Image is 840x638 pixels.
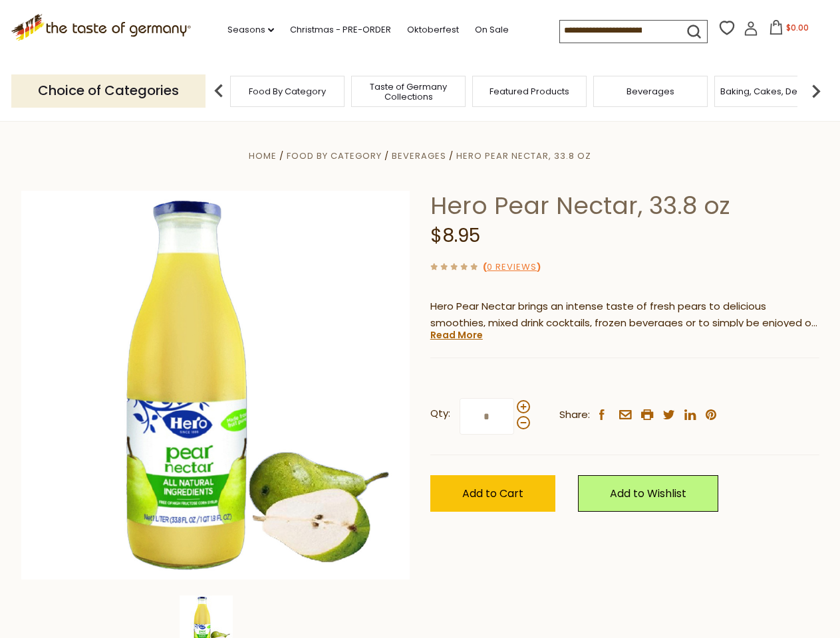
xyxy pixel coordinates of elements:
[392,150,446,162] a: Beverages
[627,86,674,96] a: Beverages
[803,78,829,104] img: next arrow
[290,23,391,37] a: Christmas - PRE-ORDER
[227,23,274,37] a: Seasons
[249,150,277,162] a: Home
[430,298,819,332] p: Hero Pear Nectar brings an intense taste of fresh pears to delicious smoothies, mixed drink cockt...
[249,86,326,96] a: Food By Category
[786,22,809,33] span: $0.00
[355,82,462,102] a: Taste of Germany Collections
[287,150,382,162] a: Food By Category
[460,398,514,435] input: Qty:
[761,20,817,40] button: $0.00
[578,475,718,512] a: Add to Wishlist
[430,405,450,422] strong: Qty:
[430,328,483,342] a: Read More
[483,261,541,273] span: ( )
[490,86,569,96] a: Featured Products
[430,191,819,221] h1: Hero Pear Nectar, 33.8 oz
[456,150,591,162] a: Hero Pear Nectar, 33.8 oz
[430,223,480,249] span: $8.95
[11,74,206,107] p: Choice of Categories
[206,78,232,104] img: previous arrow
[720,86,823,96] a: Baking, Cakes, Desserts
[21,191,410,580] img: Hero Pear Nectar, 33.8 oz
[462,486,523,501] span: Add to Cart
[487,261,537,274] a: 0 Reviews
[559,407,590,423] span: Share:
[430,475,555,512] button: Add to Cart
[475,23,509,37] a: On Sale
[407,23,459,37] a: Oktoberfest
